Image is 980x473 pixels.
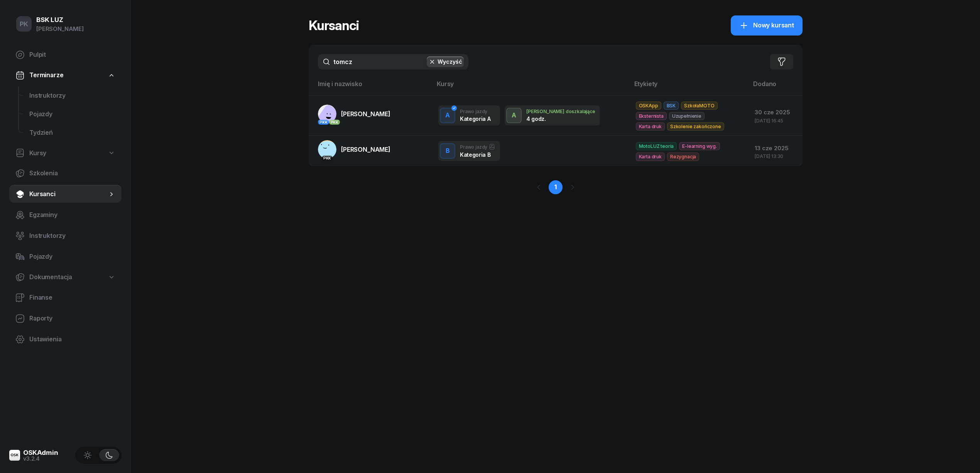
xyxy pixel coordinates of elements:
span: OSKApp [636,102,661,110]
span: Karta druk [636,122,665,131]
a: Ustawienia [9,330,122,349]
a: PKKPKK[PERSON_NAME] [318,105,390,123]
span: BSK [664,102,679,110]
th: Kursy [432,79,630,95]
a: Terminarze [9,66,122,84]
a: Egzaminy [9,206,122,224]
span: Ustawienia [29,334,115,344]
div: v3.2.4 [23,456,58,461]
a: Dokumentacja [9,268,122,286]
h1: Kursanci [309,19,359,32]
span: Kursy [29,148,46,158]
span: Rezygnacja [667,153,699,161]
a: Finanse [9,288,122,307]
input: Szukaj [318,54,468,70]
span: Pojazdy [29,109,115,119]
a: Nowy kursant [731,15,803,36]
span: Egzaminy [29,210,115,220]
div: [DATE] 16:45 [755,118,796,123]
div: 13 cze 2025 [755,143,796,153]
div: Kategoria A [460,115,490,122]
a: Instruktorzy [9,227,122,245]
span: Raporty [29,314,115,324]
span: Instruktorzy [29,91,115,101]
a: Kursy [9,144,122,162]
th: Dodano [749,79,803,95]
a: PKK[PERSON_NAME] [318,140,390,159]
div: [DATE] 13:30 [755,154,796,159]
span: MotoLUZ teoria [636,142,677,150]
span: [PERSON_NAME] [341,146,390,153]
span: Kursanci [29,189,108,199]
span: E-learning wyg. [679,142,720,150]
span: Karta druk [636,153,665,161]
div: OSKAdmin [23,449,58,456]
a: Raporty [9,309,122,328]
span: Pojazdy [29,252,115,262]
span: Szkolenie zakończone [667,122,724,131]
button: A [440,108,455,123]
a: Pulpit [9,46,122,64]
a: Pojazdy [9,248,122,266]
span: Tydzień [29,128,115,138]
div: A [509,109,519,122]
button: B [440,143,455,159]
span: Finanse [29,293,115,303]
a: Szkolenia [9,164,122,183]
a: 1 [549,180,563,194]
span: Pulpit [29,50,115,60]
span: Szkolenia [29,168,115,178]
div: [PERSON_NAME] [36,24,84,34]
div: Prawo jazdy [460,144,495,150]
div: BSK LUZ [36,17,84,23]
div: PKK [318,120,329,125]
a: Pojazdy [23,105,122,124]
span: Terminarze [29,70,63,80]
div: Kategoria B [460,151,495,158]
span: Dokumentacja [29,272,72,282]
span: SzkołaMOTO [681,102,717,110]
img: logo-xs@2x.png [9,450,20,461]
div: B [443,144,453,158]
div: 30 cze 2025 [755,107,796,117]
div: PKK [329,120,340,125]
th: Etykiety [630,79,749,95]
div: Prawo jazdy [460,109,490,114]
span: Nowy kursant [753,20,794,31]
span: PK [20,21,29,27]
button: Wyczyść [427,56,464,67]
div: 4 godz. [526,115,566,122]
button: A [506,108,522,123]
a: Kursanci [9,185,122,203]
a: Instruktorzy [23,86,122,105]
span: [PERSON_NAME] [341,110,390,118]
span: Eksternista [636,112,667,120]
div: PKK [322,156,333,161]
span: Uzupełnienie [669,112,705,120]
a: Tydzień [23,124,122,142]
div: A [442,109,453,122]
span: Instruktorzy [29,231,115,241]
div: [PERSON_NAME] doszkalające [526,109,595,114]
th: Imię i nazwisko [309,79,432,95]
